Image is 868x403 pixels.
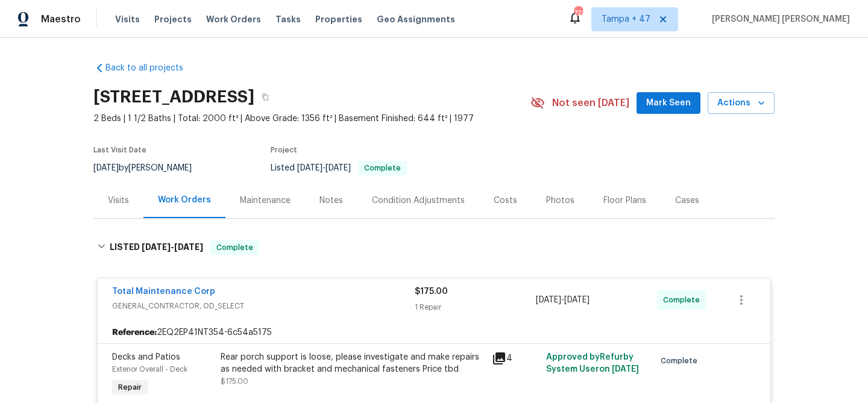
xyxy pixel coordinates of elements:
[415,301,536,313] div: 1 Repair
[663,294,705,306] span: Complete
[112,300,415,312] span: GENERAL_CONTRACTOR, OD_SELECT
[612,365,639,373] span: [DATE]
[536,296,561,304] span: [DATE]
[315,13,362,25] span: Properties
[93,228,775,267] div: LISTED [DATE]-[DATE]Complete
[319,195,343,207] div: Notes
[546,353,639,373] span: Approved by Refurby System User on
[646,96,691,111] span: Mark Seen
[240,195,291,207] div: Maintenance
[359,164,406,172] span: Complete
[221,351,485,375] div: Rear porch support is loose, please investigate and make repairs as needed with bracket and mecha...
[41,13,81,25] span: Maestro
[494,195,517,207] div: Costs
[93,146,146,154] span: Last Visit Date
[574,7,582,19] div: 722
[112,326,157,339] b: Reference:
[271,164,407,172] span: Listed
[108,195,129,207] div: Visits
[115,13,140,25] span: Visits
[98,322,770,343] div: 2EQ2EP41NT354-6c54a5175
[377,13,455,25] span: Geo Assignments
[415,287,448,296] span: $175.00
[112,287,215,296] a: Total Maintenance Corp
[372,195,465,207] div: Condition Adjustments
[564,296,590,304] span: [DATE]
[603,195,646,207] div: Floor Plans
[708,92,775,114] button: Actions
[112,366,187,373] span: Exterior Overall - Deck
[546,195,574,207] div: Photos
[93,91,254,103] h2: [STREET_ADDRESS]
[707,13,850,25] span: [PERSON_NAME] [PERSON_NAME]
[275,15,301,23] span: Tasks
[492,351,539,366] div: 4
[93,62,209,74] a: Back to all projects
[602,13,650,25] span: Tampa + 47
[297,164,322,172] span: [DATE]
[142,243,171,251] span: [DATE]
[661,355,702,367] span: Complete
[93,161,206,175] div: by [PERSON_NAME]
[154,13,192,25] span: Projects
[110,240,203,255] h6: LISTED
[93,164,119,172] span: [DATE]
[271,146,297,154] span: Project
[158,194,211,206] div: Work Orders
[536,294,590,306] span: -
[174,243,203,251] span: [DATE]
[717,96,765,111] span: Actions
[93,113,530,125] span: 2 Beds | 1 1/2 Baths | Total: 2000 ft² | Above Grade: 1356 ft² | Basement Finished: 644 ft² | 1977
[675,195,699,207] div: Cases
[254,86,276,108] button: Copy Address
[212,242,258,254] span: Complete
[325,164,351,172] span: [DATE]
[221,378,248,385] span: $175.00
[206,13,261,25] span: Work Orders
[142,243,203,251] span: -
[113,381,146,393] span: Repair
[112,353,180,361] span: Decks and Patios
[297,164,351,172] span: -
[637,92,700,114] button: Mark Seen
[552,97,629,109] span: Not seen [DATE]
